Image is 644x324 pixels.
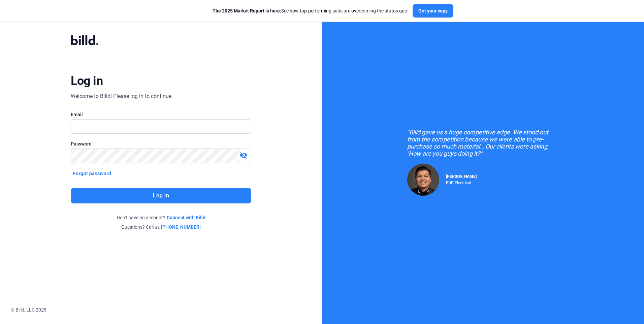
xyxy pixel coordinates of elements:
button: Forgot password [71,170,113,177]
div: Log in [71,73,103,88]
span: The 2025 Market Report is here: [213,8,281,13]
img: Raul Pacheco [407,164,439,196]
a: [PHONE_NUMBER] [161,224,201,230]
div: Password [71,140,251,147]
mat-icon: visibility_off [239,151,248,159]
button: Get your copy [413,4,453,18]
a: Connect with Billd [167,214,205,221]
div: RDP Electrical [446,179,477,185]
div: Questions? Call us [71,224,251,230]
div: Welcome to Billd! Please log in to continue. [71,92,173,100]
button: Log in [71,188,251,203]
div: See how top-performing subs are overcoming the status quo. [213,7,409,14]
span: [PERSON_NAME] [446,174,477,179]
div: "Billd gave us a huge competitive edge. We stood out from the competition because we were able to... [407,129,559,157]
div: Email [71,111,251,118]
div: Don't have an account? [71,214,251,221]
